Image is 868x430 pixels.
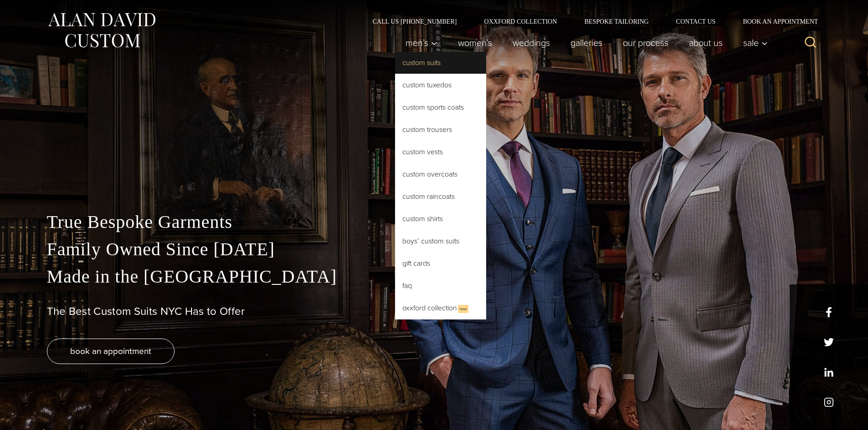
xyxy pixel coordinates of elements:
a: Call Us [PHONE_NUMBER] [359,18,471,25]
a: FAQ [395,275,486,297]
a: Galleries [560,34,612,52]
a: Custom Raincoats [395,186,486,207]
nav: Secondary Navigation [359,18,822,25]
a: Custom Trousers [395,119,486,141]
a: weddings [502,34,560,52]
a: Custom Sports Coats [395,96,486,118]
button: View Search Form [800,32,822,54]
a: Custom Shirts [395,208,486,230]
a: Book an Appointment [729,18,821,25]
span: Help [21,6,39,15]
a: Gift Cards [395,253,486,274]
a: Custom Vests [395,141,486,163]
a: Boys’ Custom Suits [395,230,486,252]
a: Women’s [447,34,502,52]
nav: Primary Navigation [395,34,772,52]
a: Custom Overcoats [395,163,486,185]
img: Alan David Custom [47,10,156,51]
a: book an appointment [47,339,175,364]
a: Bespoke Tailoring [570,18,662,25]
a: Contact Us [663,18,729,25]
a: Our Process [612,34,678,52]
p: True Bespoke Garments Family Owned Since [DATE] Made in the [GEOGRAPHIC_DATA] [47,208,822,290]
button: Sale sub menu toggle [733,34,772,52]
span: New [458,305,468,313]
a: Oxxford CollectionNew [395,297,486,319]
a: Custom Suits [395,52,486,74]
span: book an appointment [70,344,151,358]
a: Custom Tuxedos [395,74,486,96]
button: Child menu of Men’s [395,34,447,52]
a: Oxxford Collection [470,18,570,25]
a: About Us [678,34,733,52]
h1: The Best Custom Suits NYC Has to Offer [47,305,822,318]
